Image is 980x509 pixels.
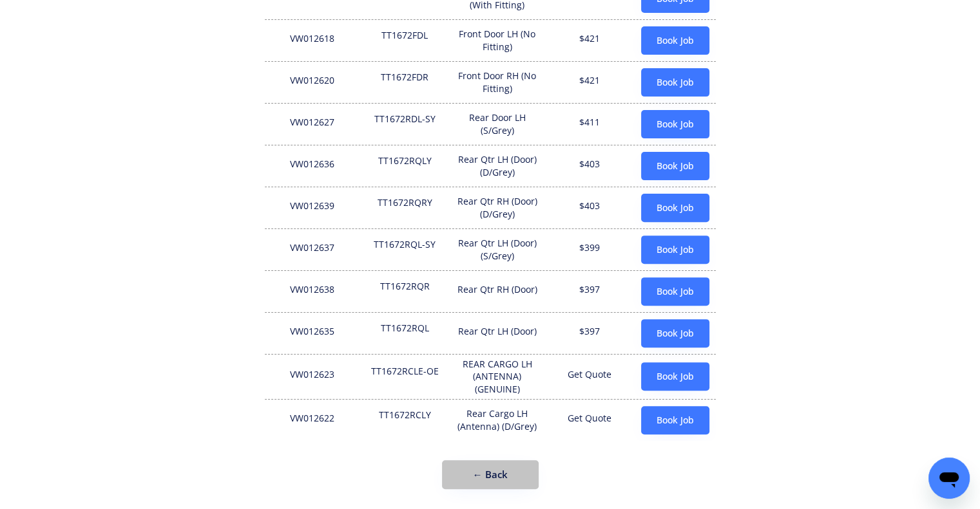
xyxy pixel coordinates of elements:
div: TT1672RQL-SY [363,238,447,261]
div: Rear Qtr LH (Door) [456,322,539,345]
div: Rear Cargo LH (Antenna) (D/Grey) [456,404,539,436]
div: TT1672RQR [363,280,447,303]
div: TT1672RCLY [363,409,447,432]
div: Front Door LH (No Fitting) [456,24,539,56]
div: VW012620 [271,71,354,94]
div: TT1672RQL [363,322,447,345]
div: VW012622 [271,409,354,432]
div: Get Quote [548,365,631,388]
div: Rear Qtr RH (Door) (D/Grey) [456,192,539,223]
div: $403 [548,196,631,219]
div: VW012637 [271,238,354,261]
div: TT1672RCLE-OE [363,365,447,388]
div: Get Quote [548,409,631,432]
div: $421 [548,71,631,94]
button: ← Back [442,460,539,489]
div: TT1672RQLY [363,154,447,178]
div: VW012618 [271,29,354,52]
button: Book Job [641,319,709,347]
div: $399 [548,238,631,261]
iframe: Button to launch messaging window [928,458,970,499]
button: Book Job [641,236,709,264]
div: Rear Qtr RH (Door) [456,280,539,303]
button: Book Job [641,110,709,138]
div: TT1672FDL [363,29,447,52]
div: TT1672RQRY [363,196,447,219]
button: Book Job [641,68,709,97]
div: Rear Qtr LH (Door) (S/Grey) [456,234,539,265]
div: $397 [548,280,631,303]
div: VW012638 [271,280,354,303]
div: $411 [548,113,631,136]
button: Book Job [641,152,709,180]
button: Book Job [641,277,709,306]
div: $421 [548,29,631,52]
div: Rear Qtr LH (Door) (D/Grey) [456,150,539,181]
div: Front Door RH (No Fitting) [456,66,539,98]
div: VW012636 [271,154,354,178]
div: VW012635 [271,322,354,345]
div: Rear Door LH (S/Grey) [456,108,539,140]
button: Book Job [641,194,709,222]
div: TT1672RDL-SY [363,113,447,136]
button: Book Job [641,406,709,434]
div: REAR CARGO LH (ANTENNA) (GENUINE) [456,355,539,399]
button: Book Job [641,362,709,391]
div: VW012639 [271,196,354,219]
div: $397 [548,322,631,345]
div: VW012627 [271,113,354,136]
div: $403 [548,154,631,178]
button: Book Job [641,26,709,55]
div: VW012623 [271,365,354,388]
div: TT1672FDR [363,71,447,94]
